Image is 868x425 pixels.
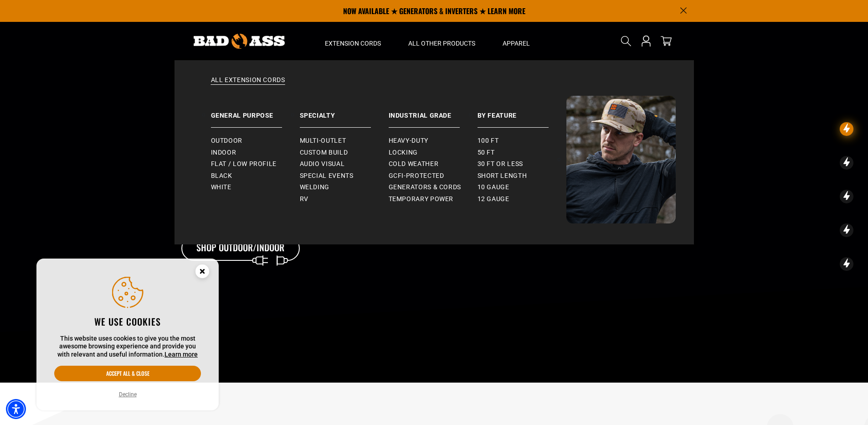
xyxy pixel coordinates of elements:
[478,158,566,170] a: 30 ft or less
[389,170,478,182] a: GCFI-Protected
[164,351,198,358] a: This website uses cookies to give you the most awesome browsing experience and provide you with r...
[211,170,300,182] a: Black
[478,193,566,205] a: 12 gauge
[300,137,346,145] span: Multi-Outlet
[478,195,509,203] span: 12 gauge
[211,183,231,192] span: White
[389,147,478,159] a: Locking
[478,183,509,192] span: 10 gauge
[478,147,566,159] a: 50 ft
[211,149,236,157] span: Indoor
[389,149,418,157] span: Locking
[36,259,219,411] aside: Cookie Consent
[211,135,300,147] a: Outdoor
[116,390,139,399] button: Decline
[389,193,478,205] a: Temporary Power
[300,170,389,182] a: Special Events
[300,195,308,203] span: RV
[181,236,300,261] a: Shop Outdoor/Indoor
[300,183,329,192] span: Welding
[211,137,242,145] span: Outdoor
[211,147,300,159] a: Indoor
[211,160,277,168] span: Flat / Low Profile
[389,135,478,147] a: Heavy-Duty
[54,316,201,327] h2: We use cookies
[54,366,201,381] button: Accept all & close
[300,160,345,168] span: Audio Visual
[478,137,499,145] span: 100 ft
[300,181,389,193] a: Welding
[211,158,300,170] a: Flat / Low Profile
[300,172,354,180] span: Special Events
[211,181,300,193] a: White
[211,172,232,180] span: Black
[389,181,478,193] a: Generators & Cords
[54,335,201,359] p: This website uses cookies to give you the most awesome browsing experience and provide you with r...
[478,160,523,168] span: 30 ft or less
[311,22,395,60] summary: Extension Cords
[389,96,478,128] a: Industrial Grade
[566,96,676,223] img: Bad Ass Extension Cords
[619,34,633,48] summary: Search
[395,22,489,60] summary: All Other Products
[478,135,566,147] a: 100 ft
[503,39,530,47] span: Apparel
[389,158,478,170] a: Cold Weather
[300,96,389,128] a: Specialty
[325,39,381,47] span: Extension Cords
[489,22,544,60] summary: Apparel
[300,147,389,159] a: Custom Build
[389,137,428,145] span: Heavy-Duty
[389,183,462,192] span: Generators & Cords
[389,160,439,168] span: Cold Weather
[478,170,566,182] a: Short Length
[389,195,454,203] span: Temporary Power
[478,96,566,128] a: By Feature
[300,158,389,170] a: Audio Visual
[300,135,389,147] a: Multi-Outlet
[6,399,26,419] div: Accessibility Menu
[478,181,566,193] a: 10 gauge
[300,193,389,205] a: RV
[211,96,300,128] a: General Purpose
[389,172,444,180] span: GCFI-Protected
[478,149,495,157] span: 50 ft
[193,76,676,96] a: All Extension Cords
[478,172,527,180] span: Short Length
[194,34,285,49] img: Bad Ass Extension Cords
[408,39,475,47] span: All Other Products
[300,149,348,157] span: Custom Build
